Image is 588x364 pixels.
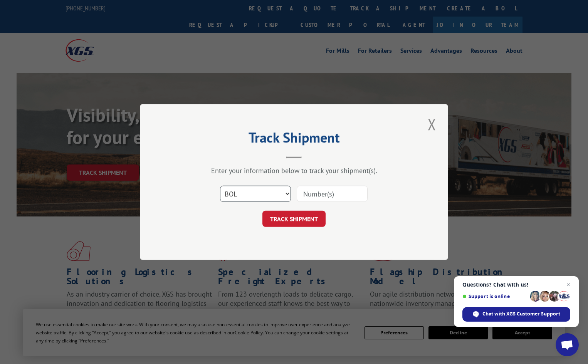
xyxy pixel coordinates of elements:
span: Questions? Chat with us! [462,282,570,288]
span: Support is online [462,294,527,299]
a: Open chat [556,333,579,356]
input: Number(s) [297,186,368,202]
span: Chat with XGS Customer Support [462,307,570,322]
span: Chat with XGS Customer Support [482,310,560,317]
button: TRACK SHIPMENT [262,211,326,227]
h2: Track Shipment [178,132,410,147]
div: Enter your information below to track your shipment(s). [178,166,410,175]
button: Close modal [425,114,438,135]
